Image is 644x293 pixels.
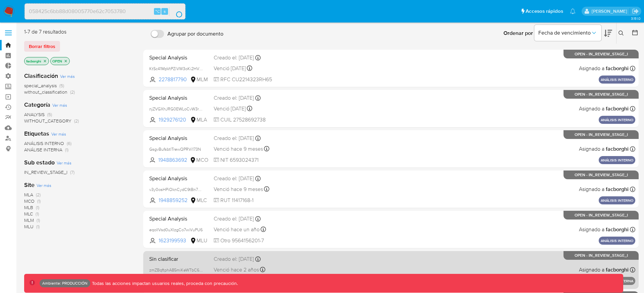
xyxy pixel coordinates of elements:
[155,8,160,14] span: ⌥
[25,7,185,16] input: Buscar usuario o caso...
[570,8,576,14] a: Notificaciones
[526,8,563,15] span: Accesos rápidos
[164,8,166,14] span: s
[169,7,183,16] button: search-icon
[42,282,88,285] p: Ambiente: PRODUCCIÓN
[90,280,238,287] p: Todas las acciones impactan usuarios reales, proceda con precaución.
[632,8,639,15] a: Salir
[592,8,630,14] p: facundoagustin.borghi@mercadolibre.com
